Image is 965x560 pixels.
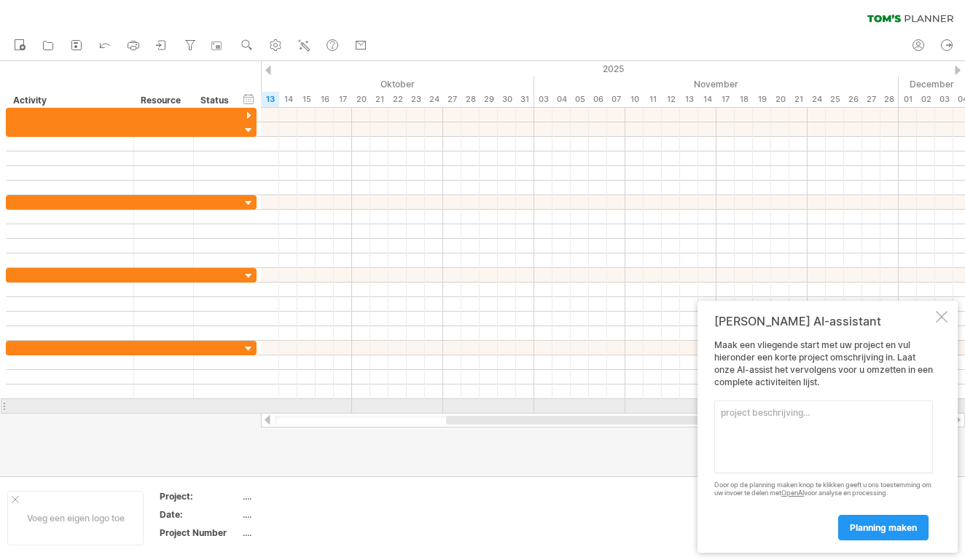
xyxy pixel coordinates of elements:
[160,508,240,521] div: Date:
[516,92,534,107] div: vrijdag, 31 Oktober 2025
[714,314,933,328] div: [PERSON_NAME] AI-assistant
[279,92,297,107] div: dinsdag, 14 Oktober 2025
[115,76,534,92] div: Oktober 2025
[789,92,808,107] div: vrijdag, 21 November 2025
[935,92,953,107] div: woensdag, 3 December 2025
[880,92,899,107] div: vrijdag, 28 November 2025
[716,92,735,107] div: maandag, 17 November 2025
[297,92,316,107] div: woensdag, 15 Oktober 2025
[808,92,826,107] div: maandag, 24 November 2025
[443,92,461,107] div: maandag, 27 Oktober 2025
[261,92,279,107] div: maandag, 13 Oktober 2025
[862,92,880,107] div: donderdag, 27 November 2025
[534,92,552,107] div: maandag, 3 November 2025
[917,92,935,107] div: dinsdag, 2 December 2025
[850,522,917,533] span: planning maken
[826,92,844,107] div: dinsdag, 25 November 2025
[771,92,789,107] div: donderdag, 20 November 2025
[781,489,804,497] a: OpenAI
[714,339,933,540] div: Maak een vliegende start met uw project en vul hieronder een korte project omschrijving in. Laat ...
[388,92,407,107] div: woensdag, 22 Oktober 2025
[552,92,571,107] div: dinsdag, 4 November 2025
[625,92,644,107] div: maandag, 10 November 2025
[243,508,365,521] div: ....
[844,92,862,107] div: woensdag, 26 November 2025
[735,92,753,107] div: dinsdag, 18 November 2025
[607,92,625,107] div: vrijdag, 7 November 2025
[243,490,365,502] div: ....
[13,93,125,108] div: Activity
[316,92,334,107] div: donderdag, 16 Oktober 2025
[698,92,716,107] div: vrijdag, 14 November 2025
[589,92,607,107] div: donderdag, 6 November 2025
[480,92,498,107] div: woensdag, 29 Oktober 2025
[200,93,233,108] div: Status
[370,92,388,107] div: dinsdag, 21 Oktober 2025
[141,93,185,108] div: Resource
[714,481,933,497] div: Door op de planning maken knop te klikken geeft u ons toestemming om uw invoer te delen met voor ...
[753,92,771,107] div: woensdag, 19 November 2025
[425,92,443,107] div: vrijdag, 24 Oktober 2025
[662,92,680,107] div: woensdag, 12 November 2025
[838,515,929,540] a: planning maken
[644,92,662,107] div: dinsdag, 11 November 2025
[407,92,425,107] div: donderdag, 23 Oktober 2025
[680,92,698,107] div: donderdag, 13 November 2025
[571,92,589,107] div: woensdag, 5 November 2025
[160,527,240,539] div: Project Number
[461,92,480,107] div: dinsdag, 28 Oktober 2025
[899,92,917,107] div: maandag, 1 December 2025
[160,490,240,502] div: Project:
[352,92,370,107] div: maandag, 20 Oktober 2025
[334,92,352,107] div: vrijdag, 17 Oktober 2025
[498,92,516,107] div: donderdag, 30 Oktober 2025
[7,491,144,545] div: Voeg een eigen logo toe
[534,76,899,92] div: November 2025
[243,527,365,539] div: ....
